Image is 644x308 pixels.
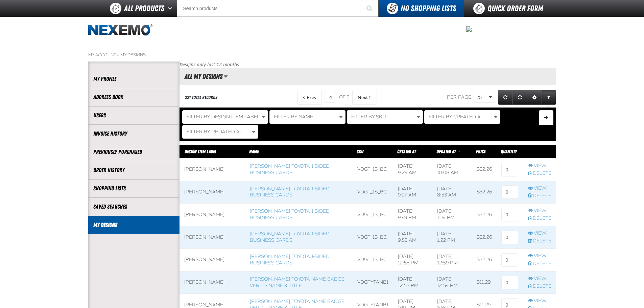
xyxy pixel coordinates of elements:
span: Per page: [447,94,473,100]
td: [DATE] 8:53 AM [432,181,472,204]
a: Delete row action [528,238,551,244]
img: Nexemo logo [88,24,152,36]
a: SKU [357,149,363,154]
span: Price [476,149,485,154]
td: [DATE] 12:53 PM [393,271,432,294]
a: Reset grid action [512,90,527,105]
td: [DATE] 1:22 PM [432,226,472,249]
td: VDGT_1S_BC [353,158,393,181]
td: $32.26 [472,226,497,249]
p: Designs only last 12 months [180,62,556,68]
a: My Account [88,52,116,57]
a: Updated At [436,149,457,154]
span: / [117,52,119,57]
td: VDGT_1S_BC [353,226,393,249]
td: [DATE] 9:53 AM [393,226,432,249]
a: Delete row action [528,193,551,199]
a: [PERSON_NAME] Toyota Name Badge Ver. 1 - Name & Title [250,276,344,288]
span: Filter By Design Item Label [187,114,260,120]
span: All Products [124,2,164,15]
a: View row action [528,276,551,282]
a: Saved Searches [93,203,174,211]
span: Next Page [358,95,368,100]
input: 0 [501,231,518,244]
td: [PERSON_NAME] [180,248,245,271]
span: of 9 [339,94,350,100]
td: $32.26 [472,181,497,204]
td: [DATE] 12:54 PM [432,271,472,294]
span: Filter By Name [274,114,313,120]
td: [DATE] 12:59 PM [432,248,472,271]
td: VDGTYTANB1 [353,271,393,294]
span: Updated At [436,149,456,154]
a: My Profile [93,75,174,83]
a: Delete row action [528,170,551,177]
button: Filter By Created At [424,110,500,124]
a: Delete row action [528,261,551,267]
td: [PERSON_NAME] [180,226,245,249]
a: [PERSON_NAME] Toyota 1-sided Business Cards [250,254,330,266]
a: [PERSON_NAME] Toyota 1-sided Business Cards [250,208,330,220]
td: $11.29 [472,271,497,294]
button: Filter By Updated At [182,125,258,139]
td: [PERSON_NAME] [180,204,245,226]
a: Previously Purchased [93,148,174,156]
a: Delete row action [528,215,551,222]
span: Filter By SKU [351,114,386,120]
td: $32.26 [472,158,497,181]
a: Refresh grid action [498,90,513,105]
button: Expand or Collapse Filter Management drop-down [539,110,553,125]
span: 25 [477,94,487,101]
td: [PERSON_NAME] [180,158,245,181]
td: [DATE] 9:27 AM [393,181,432,204]
a: Address Book [93,93,174,101]
td: [PERSON_NAME] [180,181,245,204]
a: [PERSON_NAME] Toyota 1-sided Business Cards [250,186,330,198]
a: Design Item Label [185,149,216,154]
span: Manage Filters [544,118,548,119]
a: My Designs [93,221,174,229]
button: Filter By Name [269,110,345,124]
a: Expand or Collapse Grid Settings [527,90,542,105]
th: Row actions [523,145,556,158]
button: Next Page [352,90,377,105]
h2: All My Designs [180,73,222,80]
input: 0 [501,276,518,289]
a: My Designs [120,52,146,57]
a: Shopping Lists [93,185,174,192]
button: Manage grid views. Current view is All My Designs [223,71,228,82]
nav: Breadcrumbs [88,52,556,57]
td: [DATE] 12:55 PM [393,248,432,271]
a: View row action [528,298,551,304]
input: Current page number [325,92,336,103]
span: Quantity [501,149,517,154]
td: VDGT_1S_BC [353,248,393,271]
a: Invoice History [93,130,174,138]
input: 0 [501,253,518,267]
a: Created At [397,149,416,154]
button: Previous Page [297,90,322,105]
td: VDGT_1S_BC [353,204,393,226]
td: [DATE] 9:29 AM [393,158,432,181]
td: [PERSON_NAME] [180,271,245,294]
td: [DATE] 10:08 AM [432,158,472,181]
span: No Shopping Lists [401,4,456,13]
td: $32.26 [472,248,497,271]
a: Home [88,24,152,36]
a: View row action [528,208,551,214]
input: 0 [501,208,518,221]
a: [PERSON_NAME] Toyota 1-sided Business Cards [250,163,330,175]
div: 221 total records [185,94,217,101]
td: [DATE] 1:24 PM [432,204,472,226]
td: VDGT_1S_BC [353,181,393,204]
a: Name [249,149,259,154]
span: Filter By Updated At [187,129,242,135]
a: View row action [528,185,551,192]
td: [DATE] 9:49 PM [393,204,432,226]
a: [PERSON_NAME] Toyota 1-sided Business Cards [250,231,330,243]
input: 0 [501,185,518,199]
a: Order History [93,166,174,174]
a: Users [93,112,174,119]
